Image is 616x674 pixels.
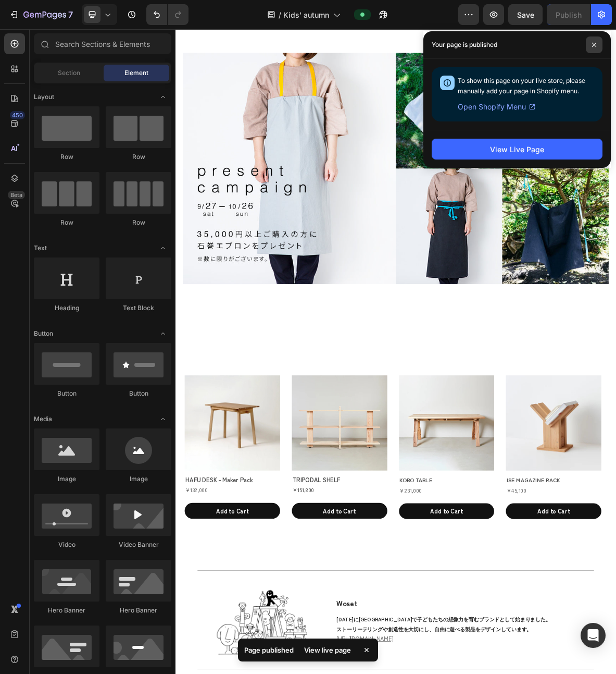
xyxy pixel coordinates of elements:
[283,9,329,20] span: Kids' autumn
[34,92,54,102] span: Layout
[470,634,545,645] strong: ISE MAGAZINE RACK
[58,68,80,78] span: Section
[146,4,188,25] div: Undo/Redo
[34,218,99,227] div: Row
[34,606,99,615] div: Hero Banner
[106,606,171,615] div: Hero Banner
[556,9,582,20] div: Publish
[10,34,614,361] img: gempages_485499438039565566-be48e29b-4a06-4a89-9ee8-00d1bb021e48.jpg
[106,152,171,162] div: Row
[432,139,602,160] button: View Live Page
[318,634,364,645] strong: KOBO TABLE
[155,240,171,256] span: Toggle open
[318,648,350,659] span: ¥231,000
[68,8,73,21] p: 7
[155,89,171,105] span: Toggle open
[34,152,99,162] div: Row
[165,631,300,661] div: Rich Text Editor. Editing area: main
[106,540,171,549] div: Video Banner
[175,29,616,674] iframe: Design area
[34,414,52,424] span: Media
[517,10,534,19] span: Save
[34,389,99,398] div: Button
[166,633,234,645] strong: TRIPODAL SHELF
[470,648,498,659] span: ¥45,100
[106,218,171,227] div: Row
[581,623,606,648] div: Open Intercom Messenger
[458,101,526,113] span: Open Shopify Menu
[8,191,25,199] div: Beta
[106,303,171,313] div: Text Block
[244,645,294,655] p: Page published
[34,303,99,313] div: Heading
[14,648,46,659] span: ¥132,000
[458,77,585,95] span: To show this page on your live store, please manually add your page in Shopify menu.
[155,411,171,427] span: Toggle open
[13,491,148,627] img: gempages_485499438039565566-abd6d903-69ec-46ea-a0bd-a0349414a5e8.webp
[14,633,110,645] strong: HAFU DESK - Maker Pack
[34,33,171,54] input: Search Sections & Elements
[106,474,171,484] div: Image
[155,325,171,342] span: Toggle open
[124,68,148,78] span: Element
[298,643,357,657] div: View live page
[34,329,53,338] span: Button
[317,491,452,627] img: gempages_485499438039565566-d5a0c871-9b54-4b14-95d6-3a9169df39dc.webp
[4,4,78,25] button: 7
[10,111,25,119] div: 450
[469,491,604,627] img: gempages_485499438039565566-4ae8c567-0516-45c2-9406-06be9c01d72c.webp
[34,243,47,253] span: Text
[279,9,281,20] span: /
[34,474,99,484] div: Image
[166,648,197,659] span: ¥151,800
[106,389,171,398] div: Button
[490,144,544,155] div: View Live Page
[34,540,99,549] div: Video
[547,4,590,25] button: Publish
[508,4,543,25] button: Save
[165,491,300,627] img: gempages_485499438039565566-73627742-374a-436b-b89c-10022a03d682.webp
[432,40,497,50] p: Your page is published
